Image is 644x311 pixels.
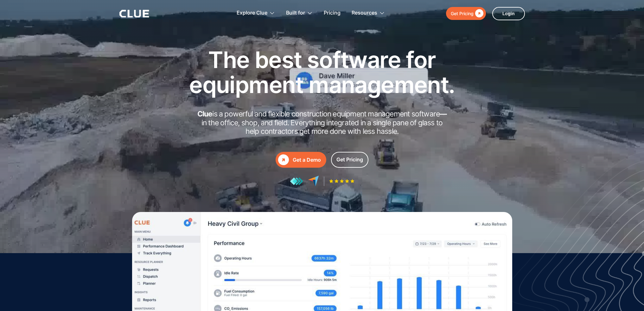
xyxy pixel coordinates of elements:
[276,152,326,168] a: Get a Demo
[278,154,289,165] div: 
[474,9,483,17] div: 
[180,47,465,97] h1: The best software for equipment management.
[290,177,303,185] img: reviews at getapp
[324,3,341,23] a: Pricing
[197,109,213,118] strong: Clue
[336,156,363,164] div: Get Pricing
[451,9,474,17] div: Get Pricing
[352,3,377,23] div: Resources
[195,110,449,136] h2: is a powerful and flexible construction equipment management software in the office, shop, and fi...
[237,3,267,23] div: Explore Clue
[329,179,354,183] img: Five-star rating icon
[492,7,525,20] a: Login
[352,3,385,23] div: Resources
[308,176,319,187] img: reviews at capterra
[293,156,321,164] div: Get a Demo
[440,109,447,118] strong: —
[286,3,313,23] div: Built for
[286,3,305,23] div: Built for
[331,152,368,168] a: Get Pricing
[237,3,275,23] div: Explore Clue
[446,7,486,20] a: Get Pricing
